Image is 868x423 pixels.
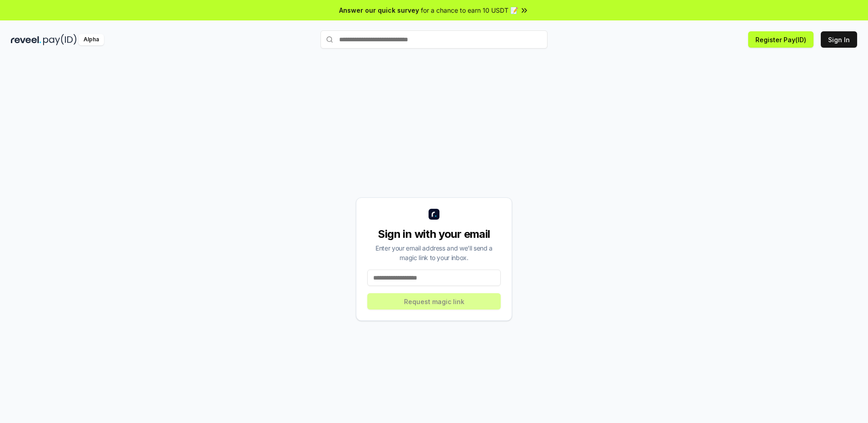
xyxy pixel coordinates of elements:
[79,34,104,45] div: Alpha
[429,209,439,220] img: logo_small
[367,227,501,241] div: Sign in with your email
[11,34,41,45] img: reveel_dark
[821,31,857,48] button: Sign In
[367,243,501,262] div: Enter your email address and we’ll send a magic link to your inbox.
[748,31,814,48] button: Register Pay(ID)
[43,34,77,45] img: pay_id
[339,5,419,15] span: Answer our quick survey
[421,5,518,15] span: for a chance to earn 10 USDT 📝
